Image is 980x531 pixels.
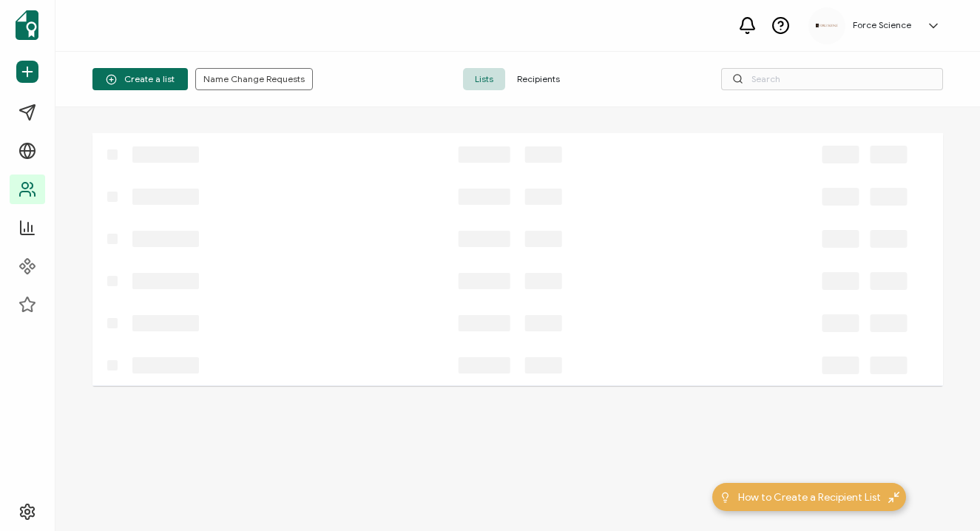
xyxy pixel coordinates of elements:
[203,75,305,84] span: Name Change Requests
[16,10,38,40] img: sertifier-logomark-colored.svg
[853,20,911,30] h5: Force Science
[92,68,188,90] button: Create a list
[738,490,881,505] span: How to Create a Recipient List
[463,68,505,90] span: Lists
[505,68,572,90] span: Recipients
[906,460,980,531] iframe: Chat Widget
[721,68,943,90] input: Search
[195,68,313,90] button: Name Change Requests
[106,74,175,85] span: Create a list
[816,24,838,27] img: d96c2383-09d7-413e-afb5-8f6c84c8c5d6.png
[888,492,899,503] img: minimize-icon.svg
